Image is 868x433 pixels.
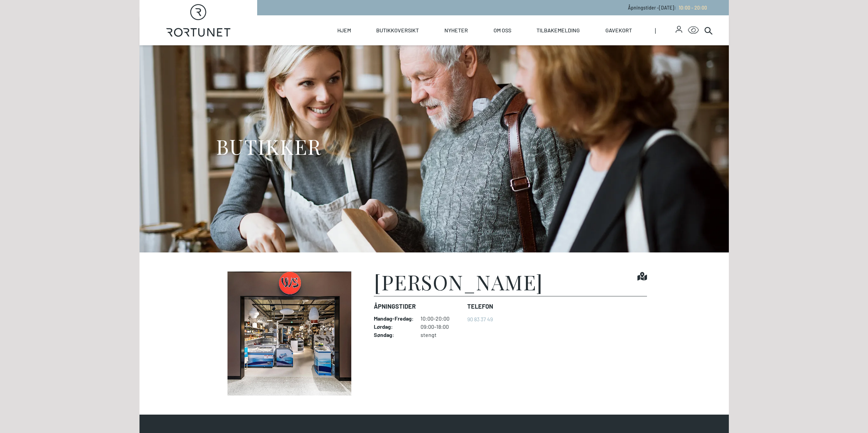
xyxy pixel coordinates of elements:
[421,315,462,322] dd: 10:00-20:00
[374,272,543,292] h1: [PERSON_NAME]
[374,323,414,330] dt: Lørdag :
[374,315,414,322] dt: Mandag - Fredag :
[421,323,462,330] dd: 09:00-18:00
[421,331,462,338] dd: stengt
[655,15,676,45] span: |
[374,331,414,338] dt: Søndag :
[467,302,493,311] dt: Telefon
[374,302,462,311] dt: Åpningstider
[605,15,632,45] a: Gavekort
[628,4,707,11] p: Åpningstider - [DATE] :
[444,15,468,45] a: Nyheter
[467,316,493,322] a: 90 83 37 49
[376,15,419,45] a: Butikkoversikt
[679,5,707,11] span: 10:00 - 20:00
[676,5,707,11] a: 10:00 - 20:00
[494,15,511,45] a: Om oss
[688,25,699,36] button: Open Accessibility Menu
[536,15,580,45] a: Tilbakemelding
[216,134,321,159] h1: BUTIKKER
[337,15,351,45] a: Hjem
